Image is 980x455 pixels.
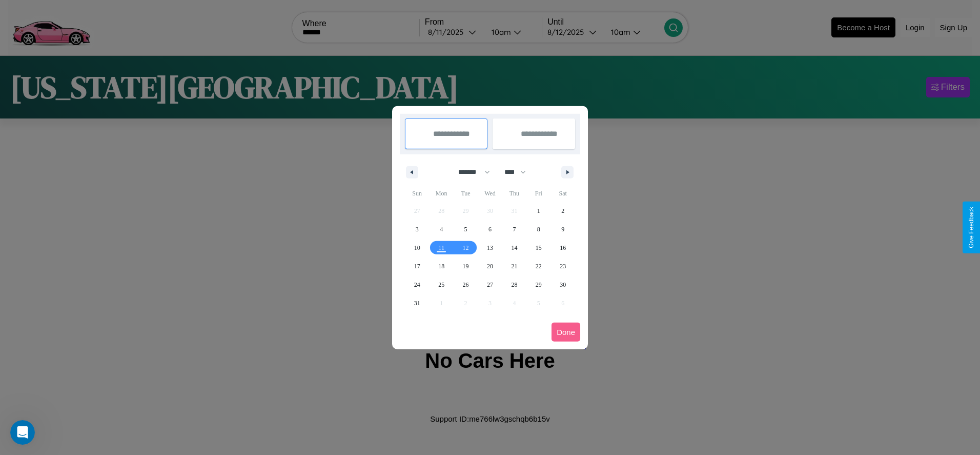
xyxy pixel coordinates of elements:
[463,275,469,294] span: 26
[429,275,453,294] button: 25
[405,185,429,202] span: Sun
[561,202,564,220] span: 2
[463,257,469,275] span: 19
[526,239,550,257] button: 15
[405,294,429,312] button: 31
[560,239,566,257] span: 16
[968,207,975,248] div: Give Feedback
[511,239,517,257] span: 14
[464,220,467,239] span: 5
[478,275,502,294] button: 27
[513,220,516,239] span: 7
[414,257,420,275] span: 17
[551,202,575,220] button: 2
[416,220,419,239] span: 3
[463,239,469,257] span: 12
[511,275,517,294] span: 28
[560,257,566,275] span: 23
[536,275,542,294] span: 29
[414,294,420,312] span: 31
[405,239,429,257] button: 10
[551,220,575,239] button: 9
[526,257,550,275] button: 22
[405,220,429,239] button: 3
[551,275,575,294] button: 30
[537,202,540,220] span: 1
[502,239,526,257] button: 14
[552,323,580,342] button: Done
[405,257,429,275] button: 17
[405,275,429,294] button: 24
[438,239,444,257] span: 11
[478,185,502,202] span: Wed
[526,275,550,294] button: 29
[526,185,550,202] span: Fri
[478,220,502,239] button: 6
[429,257,453,275] button: 18
[454,239,478,257] button: 12
[502,257,526,275] button: 21
[560,275,566,294] span: 30
[551,239,575,257] button: 16
[487,257,493,275] span: 20
[551,185,575,202] span: Sat
[429,239,453,257] button: 11
[454,185,478,202] span: Tue
[10,420,35,445] iframe: Intercom live chat
[414,275,420,294] span: 24
[536,239,542,257] span: 15
[438,275,444,294] span: 25
[414,239,420,257] span: 10
[454,220,478,239] button: 5
[487,239,493,257] span: 13
[478,257,502,275] button: 20
[502,220,526,239] button: 7
[561,220,564,239] span: 9
[551,257,575,275] button: 23
[438,257,444,275] span: 18
[429,185,453,202] span: Mon
[440,220,443,239] span: 4
[526,202,550,220] button: 1
[478,239,502,257] button: 13
[454,275,478,294] button: 26
[429,220,453,239] button: 4
[488,220,492,239] span: 6
[502,185,526,202] span: Thu
[537,220,540,239] span: 8
[511,257,517,275] span: 21
[454,257,478,275] button: 19
[487,275,493,294] span: 27
[502,275,526,294] button: 28
[526,220,550,239] button: 8
[536,257,542,275] span: 22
